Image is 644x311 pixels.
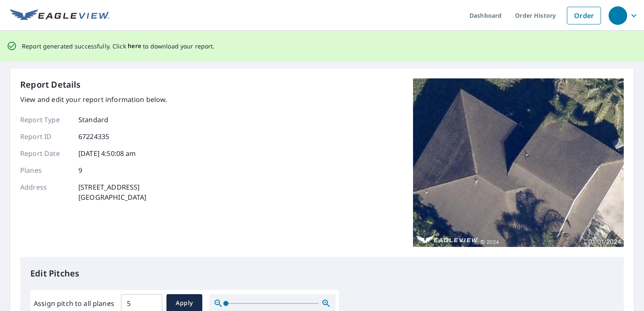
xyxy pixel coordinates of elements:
[20,78,81,91] p: Report Details
[78,148,136,158] p: [DATE] 4:50:08 am
[567,7,601,24] a: Order
[20,131,71,142] p: Report ID
[34,298,114,308] label: Assign pitch to all planes
[20,182,71,202] p: Address
[173,298,196,308] span: Apply
[20,165,71,175] p: Planes
[128,41,142,51] button: here
[78,182,147,202] p: [STREET_ADDRESS] [GEOGRAPHIC_DATA]
[78,115,108,125] p: Standard
[20,115,71,125] p: Report Type
[20,94,167,105] p: View and edit your report information below.
[78,131,109,142] p: 67224335
[10,9,110,22] img: EV Logo
[30,267,614,280] p: Edit Pitches
[22,41,215,51] p: Report generated successfully. Click to download your report.
[78,165,82,175] p: 9
[413,78,624,247] img: Top image
[20,148,71,158] p: Report Date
